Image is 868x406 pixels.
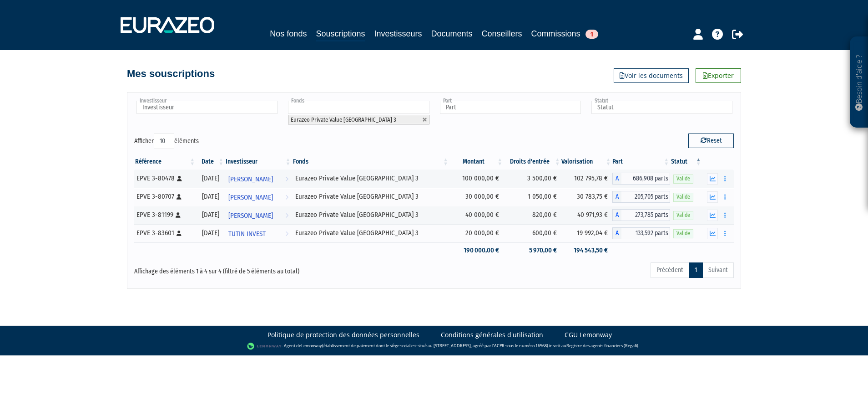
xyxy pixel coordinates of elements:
th: Fonds: activer pour trier la colonne par ordre croissant [292,154,450,170]
img: 1732889491-logotype_eurazeo_blanc_rvb.png [121,17,214,33]
th: Montant: activer pour trier la colonne par ordre croissant [449,154,504,170]
div: Eurazeo Private Value [GEOGRAPHIC_DATA] 3 [295,174,447,183]
a: 1 [689,262,703,278]
span: 273,785 parts [621,209,671,221]
th: Valorisation: activer pour trier la colonne par ordre croissant [561,154,612,170]
a: Lemonway [301,343,322,349]
i: [Français] Personne physique [176,212,181,218]
div: Eurazeo Private Value [GEOGRAPHIC_DATA] 3 [295,228,447,238]
td: 102 795,78 € [561,170,612,188]
a: TUTIN INVEST [225,224,292,242]
td: 5 970,00 € [504,242,561,258]
span: Valide [673,175,693,183]
img: logo-lemonway.png [247,342,282,351]
th: Date: activer pour trier la colonne par ordre croissant [196,154,225,170]
td: 30 000,00 € [449,188,504,206]
div: EPVE 3-80478 [136,174,193,183]
h4: Mes souscriptions [127,68,215,79]
div: A - Eurazeo Private Value Europe 3 [612,173,671,185]
td: 30 783,75 € [561,188,612,206]
div: [DATE] [199,192,222,201]
span: Valide [673,229,693,238]
div: - Agent de (établissement de paiement dont le siège social est situé au [STREET_ADDRESS], agréé p... [9,342,859,351]
label: Afficher éléments [134,134,199,149]
a: [PERSON_NAME] [225,206,292,224]
a: Investisseurs [374,27,422,40]
div: A - Eurazeo Private Value Europe 3 [612,209,671,221]
td: 600,00 € [504,224,561,242]
th: Droits d'entrée: activer pour trier la colonne par ordre croissant [504,154,561,170]
a: Nos fonds [270,27,307,40]
div: EPVE 3-80707 [136,192,193,201]
a: Registre des agents financiers (Regafi) [566,343,638,349]
span: 133,592 parts [621,227,671,239]
th: Statut : activer pour trier la colonne par ordre d&eacute;croissant [670,154,702,170]
span: [PERSON_NAME] [228,207,273,224]
td: 190 000,00 € [449,242,504,258]
a: Voir les documents [614,68,689,83]
td: 20 000,00 € [449,224,504,242]
span: [PERSON_NAME] [228,171,273,188]
a: Conseillers [482,27,522,40]
span: 205,705 parts [621,191,671,203]
th: Part: activer pour trier la colonne par ordre croissant [612,154,671,170]
div: EPVE 3-81199 [136,210,193,220]
div: [DATE] [199,228,222,238]
span: A [612,191,621,203]
a: CGU Lemonway [565,330,612,339]
i: [Français] Personne physique [177,231,182,236]
td: 194 543,50 € [561,242,612,258]
div: A - Eurazeo Private Value Europe 3 [612,191,671,203]
a: [PERSON_NAME] [225,188,292,206]
button: Reset [688,134,734,148]
div: Eurazeo Private Value [GEOGRAPHIC_DATA] 3 [295,192,447,201]
a: Politique de protection des données personnelles [267,330,419,339]
span: A [612,173,621,185]
td: 3 500,00 € [504,170,561,188]
th: Investisseur: activer pour trier la colonne par ordre croissant [225,154,292,170]
span: 686,908 parts [621,173,671,185]
span: [PERSON_NAME] [228,189,273,206]
a: Exporter [696,68,741,83]
td: 1 050,00 € [504,188,561,206]
a: Documents [431,27,473,40]
a: Conditions générales d'utilisation [441,330,543,339]
span: Valide [673,211,693,220]
a: Commissions1 [531,27,598,40]
a: [PERSON_NAME] [225,170,292,188]
div: [DATE] [199,210,222,220]
select: Afficheréléments [154,134,174,149]
span: Valide [673,193,693,201]
span: 1 [585,30,598,39]
td: 19 992,04 € [561,224,612,242]
div: A - Eurazeo Private Value Europe 3 [612,227,671,239]
span: A [612,227,621,239]
i: [Français] Personne physique [177,176,182,181]
i: Voir l'investisseur [285,189,288,206]
div: EPVE 3-83601 [136,228,193,238]
i: [Français] Personne physique [177,194,182,200]
p: Besoin d'aide ? [854,41,864,123]
a: Souscriptions [316,27,365,41]
i: Voir l'investisseur [285,207,288,224]
div: [DATE] [199,174,222,183]
td: 100 000,00 € [449,170,504,188]
td: 820,00 € [504,206,561,224]
span: TUTIN INVEST [228,226,266,242]
td: 40 971,93 € [561,206,612,224]
i: Voir l'investisseur [285,171,288,188]
i: Voir l'investisseur [285,226,288,242]
span: A [612,209,621,221]
span: Eurazeo Private Value [GEOGRAPHIC_DATA] 3 [291,116,396,123]
div: Eurazeo Private Value [GEOGRAPHIC_DATA] 3 [295,210,447,220]
td: 40 000,00 € [449,206,504,224]
div: Affichage des éléments 1 à 4 sur 4 (filtré de 5 éléments au total) [134,262,376,276]
th: Référence : activer pour trier la colonne par ordre croissant [134,154,196,170]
